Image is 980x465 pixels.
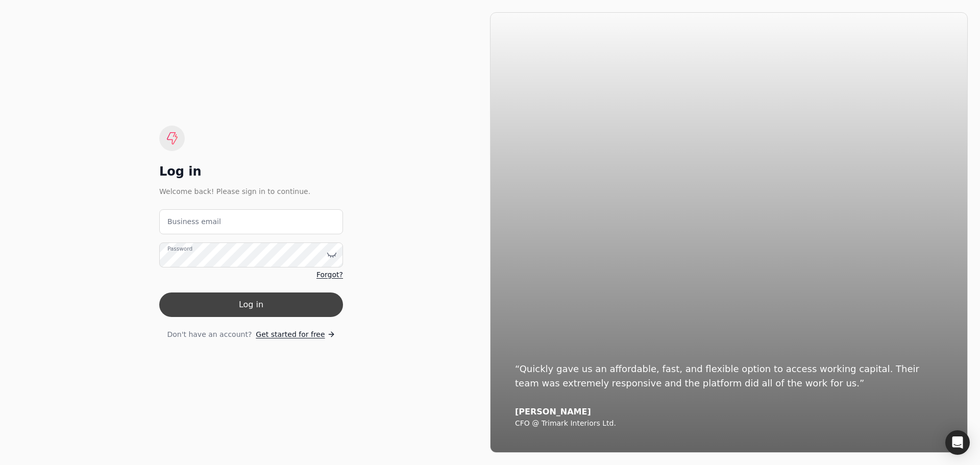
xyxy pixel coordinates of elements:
[159,292,343,317] button: Log in
[316,270,343,280] a: Forgot?
[945,430,970,455] div: Open Intercom Messenger
[167,244,192,253] label: Password
[256,329,335,340] a: Get started for free
[159,163,343,180] div: Log in
[256,329,325,340] span: Get started for free
[515,419,943,428] div: CFO @ Trimark Interiors Ltd.
[515,407,943,417] div: [PERSON_NAME]
[167,216,221,227] label: Business email
[515,362,943,390] div: “Quickly gave us an affordable, fast, and flexible option to access working capital. Their team w...
[159,186,343,197] div: Welcome back! Please sign in to continue.
[167,329,252,340] span: Don't have an account?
